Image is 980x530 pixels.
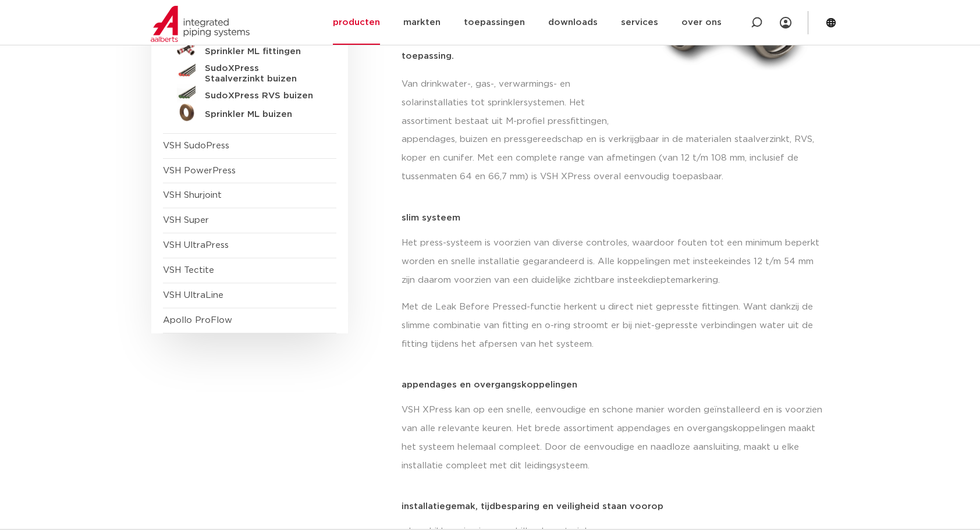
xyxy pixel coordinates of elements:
[163,291,223,300] a: VSH UltraLine
[163,40,336,59] a: Sprinkler ML fittingen
[402,298,829,354] p: Met de Leak Before Pressed-functie herkent u direct niet gepresste fittingen. Want dankzij de sli...
[163,216,209,225] a: VSH Super
[402,75,612,131] p: Van drinkwater-, gas-, verwarmings- en solarinstallaties tot sprinklersystemen. Het assortiment b...
[163,266,214,275] a: VSH Tectite
[205,47,320,57] h5: Sprinkler ML fittingen
[402,130,829,186] p: appendages, buizen en pressgereedschap en is verkrijgbaar in de materialen staalverzinkt, RVS, ko...
[163,84,336,103] a: SudoXPress RVS buizen
[163,166,236,175] a: VSH PowerPress
[163,191,222,200] a: VSH Shurjoint
[205,109,320,120] h5: Sprinkler ML buizen
[163,141,229,150] a: VSH SudoPress
[205,63,320,84] h5: SudoXPress Staalverzinkt buizen
[402,401,829,475] p: VSH XPress kan op een snelle, eenvoudige en schone manier worden geïnstalleerd en is voorzien van...
[402,214,829,222] p: slim systeem
[205,91,320,101] h5: SudoXPress RVS buizen
[163,241,229,250] a: VSH UltraPress
[402,502,829,511] p: installatiegemak, tijdbesparing en veiligheid staan voorop
[163,59,336,84] a: SudoXPress Staalverzinkt buizen
[402,380,829,389] p: appendages en overgangskoppelingen
[163,316,232,325] a: Apollo ProFlow
[402,234,829,290] p: Het press-systeem is voorzien van diverse controles, waardoor fouten tot een minimum beperkt word...
[163,103,336,122] a: Sprinkler ML buizen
